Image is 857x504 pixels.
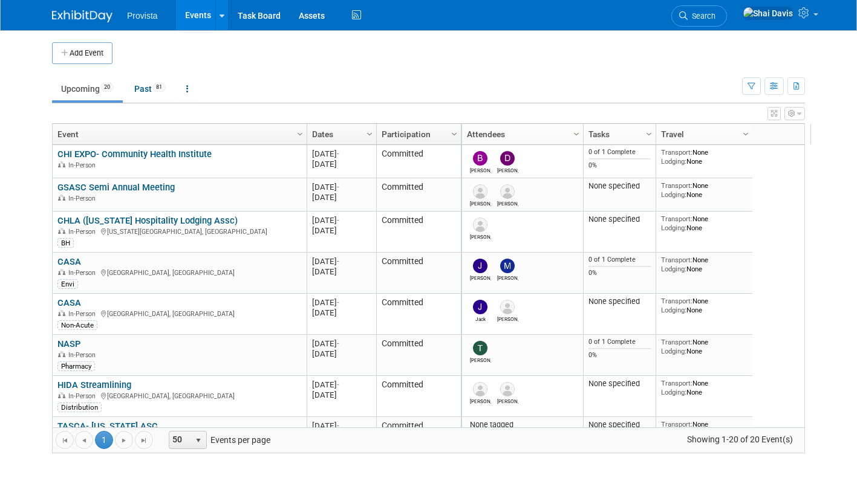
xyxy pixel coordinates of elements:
[588,379,651,389] div: None specified
[382,124,453,144] a: Participation
[376,253,461,294] td: Committed
[588,256,651,264] div: 0 of 1 Complete
[337,216,339,225] span: -
[194,436,203,445] span: select
[312,192,371,202] div: [DATE]
[500,382,515,396] img: Jerry Johnson
[473,218,487,232] img: Ashley Grossman
[57,238,74,248] div: BH
[661,256,692,264] span: Transport:
[661,148,692,157] span: Transport:
[497,273,518,281] div: Mitchell Bowman
[497,396,518,404] div: Jerry Johnson
[337,149,339,158] span: -
[57,256,81,267] a: CASA
[68,269,99,277] span: In-Person
[743,7,793,20] img: Shai Davis
[376,178,461,212] td: Committed
[312,297,371,308] div: [DATE]
[52,42,112,64] button: Add Event
[661,306,686,314] span: Lodging:
[100,83,114,92] span: 20
[588,351,651,360] div: 0%
[68,195,99,202] span: In-Person
[661,256,748,273] div: None None
[661,215,692,223] span: Transport:
[58,351,65,357] img: In-Person Event
[60,436,70,445] span: Go to the first page
[473,382,487,396] img: Jeff Kittle
[135,431,153,449] a: Go to the last page
[57,215,238,226] a: CHLA ([US_STATE] Hospitality Lodging Assc)
[473,341,487,355] img: Trisha Mitkus
[57,320,97,330] div: Non-Acute
[500,259,515,273] img: Mitchell Bowman
[312,380,371,390] div: [DATE]
[312,421,371,431] div: [DATE]
[470,355,491,363] div: Trisha Mitkus
[68,161,99,169] span: In-Person
[376,294,461,335] td: Committed
[56,431,74,449] a: Go to the first page
[312,267,371,277] div: [DATE]
[500,184,515,199] img: Shannon Taylor
[57,380,131,390] a: HIDA Streamlining
[312,338,371,349] div: [DATE]
[169,431,190,448] span: 50
[661,379,748,396] div: None None
[68,392,99,400] span: In-Person
[448,124,461,142] a: Column Settings
[588,420,651,430] div: None specified
[661,224,686,232] span: Lodging:
[312,225,371,236] div: [DATE]
[661,379,692,387] span: Transport:
[671,5,727,27] a: Search
[588,161,651,170] div: 0%
[449,129,459,139] span: Column Settings
[337,298,339,307] span: -
[337,257,339,266] span: -
[470,232,491,240] div: Ashley Grossman
[661,181,692,190] span: Transport:
[643,124,656,142] a: Column Settings
[588,124,648,144] a: Tasks
[588,269,651,277] div: 0%
[497,199,518,207] div: Shannon Taylor
[312,349,371,359] div: [DATE]
[57,338,80,349] a: NASP
[661,420,692,428] span: Transport:
[57,279,78,289] div: Envi
[661,347,686,355] span: Lodging:
[95,431,113,449] span: 1
[661,265,686,273] span: Lodging:
[125,77,175,100] a: Past81
[661,157,686,166] span: Lodging:
[119,436,129,445] span: Go to the next page
[295,129,305,139] span: Column Settings
[497,166,518,173] div: Debbie Treat
[312,256,371,267] div: [DATE]
[588,148,651,157] div: 0 of 1 Complete
[57,182,175,193] a: GSASC Semi Annual Meeting
[588,297,651,306] div: None specified
[68,351,99,359] span: In-Person
[473,259,487,273] img: Jeff Lawrence
[312,149,371,159] div: [DATE]
[661,190,686,199] span: Lodging:
[337,421,339,430] span: -
[470,396,491,404] div: Jeff Kittle
[57,308,301,318] div: [GEOGRAPHIC_DATA], [GEOGRAPHIC_DATA]
[57,402,102,412] div: Distribution
[79,436,89,445] span: Go to the previous page
[497,314,518,322] div: Jennifer Geronaitis
[376,335,461,376] td: Committed
[127,11,158,21] span: Provista
[661,181,748,199] div: None None
[312,124,368,144] a: Dates
[312,215,371,225] div: [DATE]
[741,129,751,139] span: Column Settings
[57,226,301,236] div: [US_STATE][GEOGRAPHIC_DATA], [GEOGRAPHIC_DATA]
[75,431,93,449] a: Go to the previous page
[470,166,491,173] div: Beth Chan
[500,151,515,166] img: Debbie Treat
